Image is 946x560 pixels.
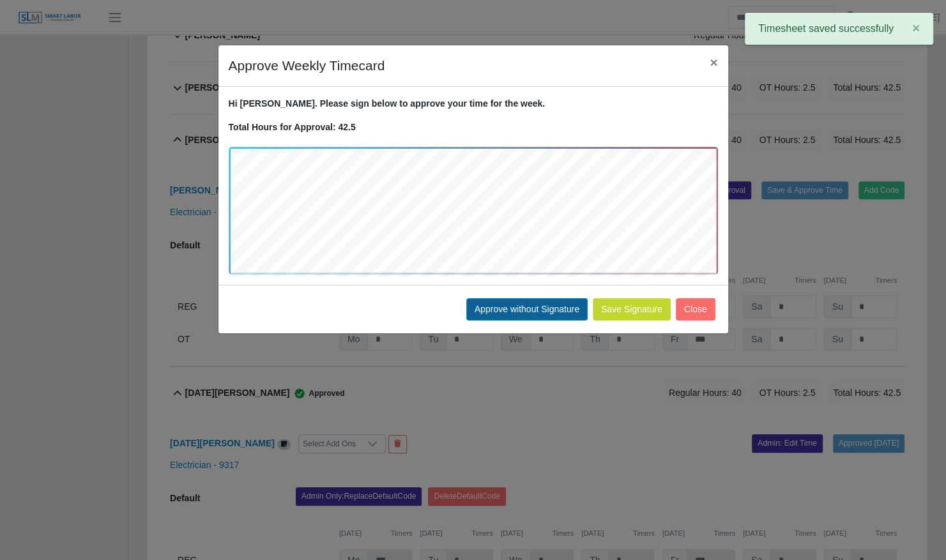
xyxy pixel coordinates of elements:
button: Save Signature [593,298,671,321]
strong: Total Hours for Approval: 42.5 [229,122,356,132]
strong: Hi [PERSON_NAME]. Please sign below to approve your time for the week. [229,98,545,109]
span: × [912,20,920,35]
span: × [710,55,717,70]
button: Close [699,45,728,79]
div: Timesheet saved successfully [745,13,933,45]
button: Approve without Signature [466,298,588,321]
h4: Approve Weekly Timecard [229,56,385,76]
button: Close [676,298,715,321]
